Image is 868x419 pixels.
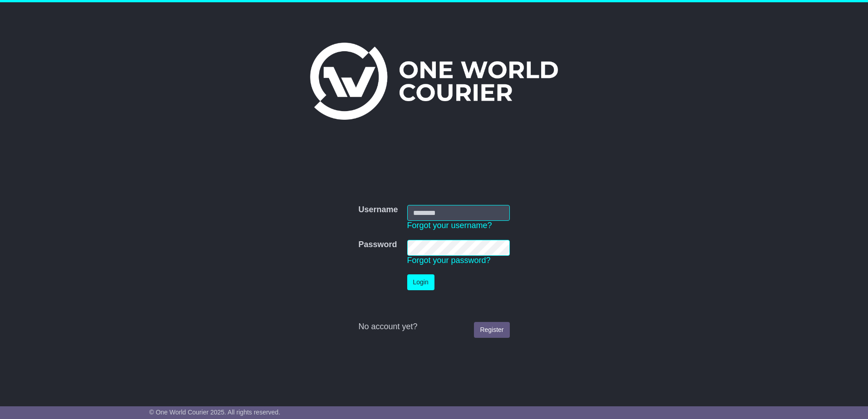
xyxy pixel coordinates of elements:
a: Forgot your password? [407,256,491,265]
a: Forgot your username? [407,221,492,230]
label: Username [358,205,398,215]
a: Register [474,322,509,338]
label: Password [358,240,397,250]
button: Login [407,274,434,290]
div: No account yet? [358,322,509,332]
img: One World [310,43,558,120]
span: © One World Courier 2025. All rights reserved. [149,409,281,416]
